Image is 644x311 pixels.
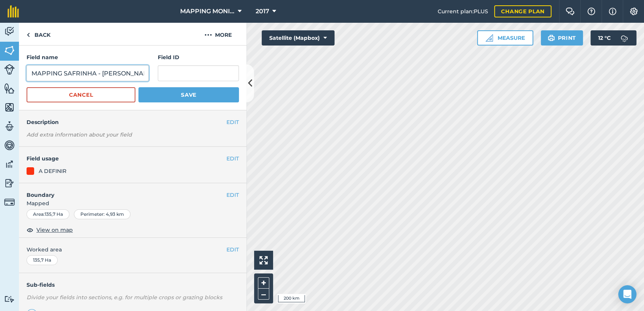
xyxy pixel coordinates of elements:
[4,177,15,189] img: svg+xml;base64,PD94bWwgdmVyc2lvbj0iMS4wIiBlbmNvZGluZz0idXRmLTgiPz4KPCEtLSBHZW5lcmF0b3I6IEFkb2JlIE...
[27,294,222,301] em: Divide your fields into sections, e.g. for multiple crops or grazing blocks
[4,197,15,207] img: svg+xml;base64,PD94bWwgdmVyc2lvbj0iMS4wIiBlbmNvZGluZz0idXRmLTgiPz4KPCEtLSBHZW5lcmF0b3I6IEFkb2JlIE...
[262,30,335,46] button: Satellite (Mapbox)
[4,121,15,132] img: svg+xml;base64,PD94bWwgdmVyc2lvbj0iMS4wIiBlbmNvZGluZz0idXRmLTgiPz4KPCEtLSBHZW5lcmF0b3I6IEFkb2JlIE...
[629,8,638,15] img: A cog icon
[27,118,239,126] h4: Description
[19,281,247,289] h4: Sub-fields
[485,34,493,42] img: Ruler icon
[617,30,632,46] img: svg+xml;base64,PD94bWwgdmVyc2lvbj0iMS4wIiBlbmNvZGluZz0idXRmLTgiPz4KPCEtLSBHZW5lcmF0b3I6IEFkb2JlIE...
[204,30,212,39] img: svg+xml;base64,PHN2ZyB4bWxucz0iaHR0cDovL3d3dy53My5vcmcvMjAwMC9zdmciIHdpZHRoPSIyMCIgaGVpZ2h0PSIyNC...
[4,26,15,37] img: svg+xml;base64,PD94bWwgdmVyc2lvbj0iMS4wIiBlbmNvZGluZz0idXRmLTgiPz4KPCEtLSBHZW5lcmF0b3I6IEFkb2JlIE...
[541,30,583,46] button: Print
[27,87,135,102] button: Cancel
[4,45,15,56] img: svg+xml;base64,PHN2ZyB4bWxucz0iaHR0cDovL3d3dy53My5vcmcvMjAwMC9zdmciIHdpZHRoPSI1NiIgaGVpZ2h0PSI2MC...
[27,245,239,254] span: Worked area
[548,33,555,42] img: svg+xml;base64,PHN2ZyB4bWxucz0iaHR0cDovL3d3dy53My5vcmcvMjAwMC9zdmciIHdpZHRoPSIxOSIgaGVpZ2h0PSIyNC...
[138,87,239,102] button: Save
[609,7,616,16] img: svg+xml;base64,PHN2ZyB4bWxucz0iaHR0cDovL3d3dy53My5vcmcvMjAwMC9zdmciIHdpZHRoPSIxNyIgaGVpZ2h0PSIxNy...
[618,285,636,303] div: Open Intercom Messenger
[190,23,247,45] button: More
[27,30,30,39] img: svg+xml;base64,PHN2ZyB4bWxucz0iaHR0cDovL3d3dy53My5vcmcvMjAwMC9zdmciIHdpZHRoPSI5IiBoZWlnaHQ9IjI0Ii...
[4,159,15,170] img: svg+xml;base64,PD94bWwgdmVyc2lvbj0iMS4wIiBlbmNvZGluZz0idXRmLTgiPz4KPCEtLSBHZW5lcmF0b3I6IEFkb2JlIE...
[19,23,58,45] a: Back
[19,183,226,199] h4: Boundary
[565,8,575,15] img: Two speech bubbles overlapping with the left bubble in the forefront
[8,5,19,17] img: fieldmargin Logo
[226,245,239,254] button: EDIT
[27,131,132,138] em: Add extra information about your field
[226,118,239,126] button: EDIT
[36,226,73,234] span: View on map
[258,277,269,289] button: +
[598,30,611,46] span: 12 ° C
[4,83,15,94] img: svg+xml;base64,PHN2ZyB4bWxucz0iaHR0cDovL3d3dy53My5vcmcvMjAwMC9zdmciIHdpZHRoPSI1NiIgaGVpZ2h0PSI2MC...
[494,5,551,17] a: Change plan
[27,209,69,219] div: Area : 135,7 Ha
[180,7,235,16] span: MAPPING MONITORAMENTO AGRICOLA
[27,154,226,163] h4: Field usage
[158,53,239,61] h4: Field ID
[74,209,130,219] div: Perimeter : 4,93 km
[27,53,149,61] h4: Field name
[27,225,73,234] button: View on map
[226,191,239,199] button: EDIT
[259,256,268,264] img: Four arrows, one pointing top left, one top right, one bottom right and the last bottom left
[438,7,488,16] span: Current plan : PLUS
[4,140,15,151] img: svg+xml;base64,PD94bWwgdmVyc2lvbj0iMS4wIiBlbmNvZGluZz0idXRmLTgiPz4KPCEtLSBHZW5lcmF0b3I6IEFkb2JlIE...
[591,30,636,46] button: 12 °C
[4,64,15,75] img: svg+xml;base64,PD94bWwgdmVyc2lvbj0iMS4wIiBlbmNvZGluZz0idXRmLTgiPz4KPCEtLSBHZW5lcmF0b3I6IEFkb2JlIE...
[226,154,239,163] button: EDIT
[19,199,247,207] span: Mapped
[4,102,15,113] img: svg+xml;base64,PHN2ZyB4bWxucz0iaHR0cDovL3d3dy53My5vcmcvMjAwMC9zdmciIHdpZHRoPSI1NiIgaGVpZ2h0PSI2MC...
[27,255,58,265] div: 135,7 Ha
[477,30,533,46] button: Measure
[39,167,66,175] div: A DEFINIR
[256,7,269,16] span: 2017
[4,295,15,303] img: svg+xml;base64,PD94bWwgdmVyc2lvbj0iMS4wIiBlbmNvZGluZz0idXRmLTgiPz4KPCEtLSBHZW5lcmF0b3I6IEFkb2JlIE...
[27,225,33,234] img: svg+xml;base64,PHN2ZyB4bWxucz0iaHR0cDovL3d3dy53My5vcmcvMjAwMC9zdmciIHdpZHRoPSIxOCIgaGVpZ2h0PSIyNC...
[587,8,596,15] img: A question mark icon
[258,289,269,300] button: –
